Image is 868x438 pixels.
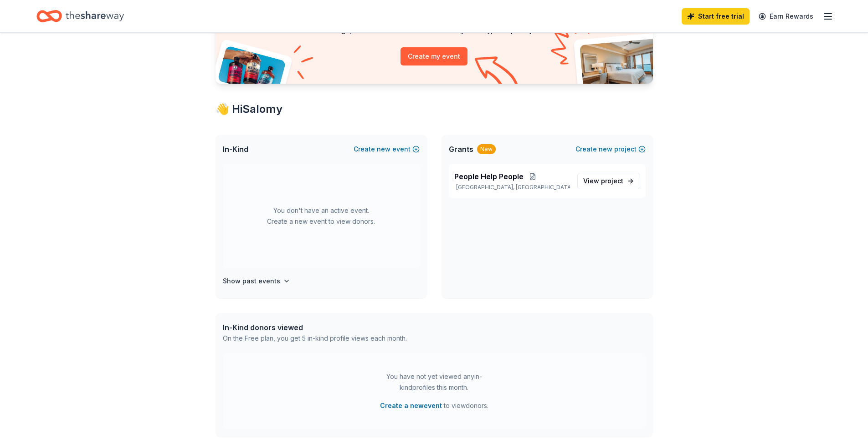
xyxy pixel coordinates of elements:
[577,173,640,189] a: View project
[36,5,124,27] a: Home
[354,144,420,155] button: Createnewevent
[682,8,750,25] a: Start free trial
[599,144,612,155] span: new
[377,144,390,155] span: new
[475,56,520,91] img: Curvy arrow
[601,177,623,185] span: project
[753,8,819,25] a: Earn Rewards
[449,144,473,155] span: Grants
[223,276,280,287] h4: Show past events
[454,184,570,191] p: [GEOGRAPHIC_DATA], [GEOGRAPHIC_DATA]
[380,400,488,411] span: to view donors .
[454,171,524,182] span: People Help People
[401,47,467,65] button: Create my event
[223,322,407,333] div: In-Kind donors viewed
[223,144,248,155] span: In-Kind
[223,276,290,287] button: Show past events
[477,144,496,154] div: New
[216,102,653,116] div: 👋 Hi Salomy
[223,164,420,268] div: You don't have an active event. Create a new event to view donors.
[377,371,491,393] div: You have not yet viewed any in-kind profiles this month.
[575,144,646,155] button: Createnewproject
[380,400,442,411] button: Create a newevent
[223,333,407,344] div: On the Free plan, you get 5 in-kind profile views each month.
[583,176,623,186] span: View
